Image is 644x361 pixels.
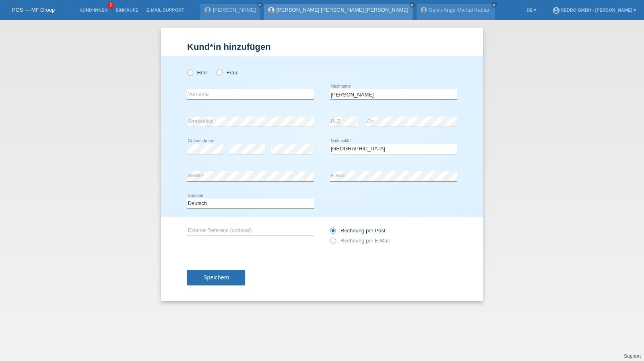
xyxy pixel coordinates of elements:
a: DE ▾ [522,8,540,12]
input: Rechnung per Post [330,228,335,238]
a: Einkäufe [111,8,142,12]
i: close [410,3,414,7]
a: close [491,2,497,8]
input: Frau [217,70,222,75]
i: account_circle [552,6,560,14]
i: close [492,3,496,7]
label: Frau [217,70,237,76]
span: 2 [107,2,114,9]
button: Speichern [187,270,245,285]
a: [PERSON_NAME] [PERSON_NAME] [PERSON_NAME] [277,7,409,13]
label: Rechnung per Post [330,228,385,234]
i: close [258,3,262,7]
input: Herr [187,70,192,75]
span: Speichern [203,274,229,281]
label: Rechnung per E-Mail [330,238,390,244]
a: [PERSON_NAME] [213,7,256,13]
a: close [257,2,262,8]
h1: Kund*in hinzufügen [187,42,457,52]
a: account_circleRedro GmbH - [PERSON_NAME] ▾ [548,8,640,12]
a: E-Mail Support [142,8,188,12]
a: Senin Ange Martial Kablan [429,7,491,13]
a: Support [624,353,641,359]
input: Rechnung per E-Mail [330,238,335,248]
a: Kund*innen [75,8,111,12]
a: close [409,2,415,8]
label: Herr [187,70,207,76]
a: POS — MF Group [12,7,55,13]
